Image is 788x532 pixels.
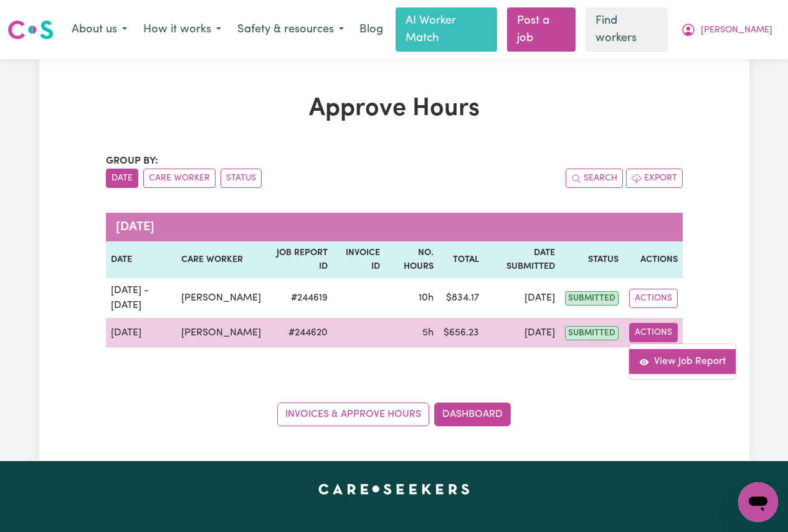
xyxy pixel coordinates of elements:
button: Search [566,169,623,188]
td: # 244619 [266,278,333,318]
td: [PERSON_NAME] [176,278,266,318]
td: [DATE] [484,278,560,318]
button: About us [64,17,135,43]
th: No. Hours [385,241,439,278]
a: Dashboard [434,403,511,426]
th: Actions [624,241,682,278]
th: Total [439,241,484,278]
a: Post a job [507,7,576,52]
td: [PERSON_NAME] [176,318,266,348]
td: $ 656.23 [439,318,484,348]
a: View job report 244620 [629,349,736,374]
button: Export [626,169,683,188]
th: Care worker [176,241,266,278]
a: Invoices & Approve Hours [277,403,429,426]
td: [DATE] [484,318,560,348]
th: Job Report ID [266,241,333,278]
button: sort invoices by care worker [143,169,216,188]
button: How it works [135,17,229,43]
td: # 244620 [266,318,333,348]
button: Actions [629,323,678,342]
td: [DATE] [106,318,177,348]
button: sort invoices by paid status [221,169,262,188]
th: Invoice ID [333,241,385,278]
div: Actions [629,343,736,380]
th: Date Submitted [484,241,560,278]
h1: Approve Hours [106,94,683,124]
span: submitted [565,326,619,340]
button: Actions [629,289,678,308]
button: My Account [673,17,781,43]
button: sort invoices by date [106,169,138,188]
span: submitted [565,291,619,306]
a: Find workers [586,7,668,52]
th: Date [106,241,177,278]
span: [PERSON_NAME] [701,24,772,37]
iframe: Button to launch messaging window [738,482,778,522]
button: Safety & resources [229,17,352,43]
span: Group by: [106,156,158,166]
caption: [DATE] [106,213,683,241]
a: Careseekers home page [318,483,470,493]
a: Blog [352,16,391,44]
th: Status [560,241,624,278]
td: $ 834.17 [439,278,484,318]
span: 10 hours [419,293,434,303]
img: Careseekers logo [7,19,54,41]
span: 5 hours [422,328,434,338]
td: [DATE] - [DATE] [106,278,177,318]
a: Careseekers logo [7,16,54,44]
a: AI Worker Match [396,7,497,52]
